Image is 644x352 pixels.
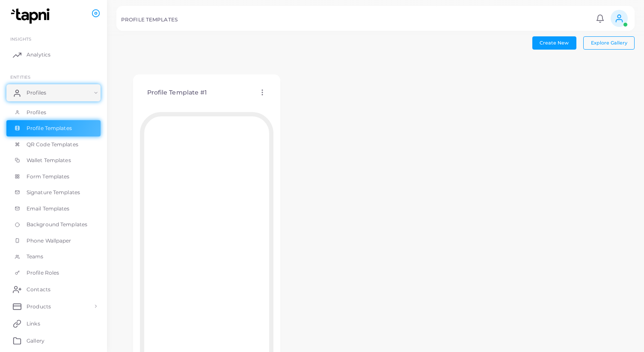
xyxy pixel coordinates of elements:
[532,36,576,49] button: Create New
[27,124,72,132] span: Profile Templates
[27,173,70,180] span: Form Templates
[10,74,30,80] span: ENTITIES
[6,104,101,121] a: Profiles
[6,315,101,332] a: Links
[6,152,101,169] a: Wallet Templates
[27,320,40,328] span: Links
[6,332,101,349] a: Gallery
[27,253,44,260] span: Teams
[6,46,101,63] a: Analytics
[6,265,101,281] a: Profile Roles
[8,8,55,24] img: logo
[6,216,101,233] a: Background Templates
[27,109,46,116] span: Profiles
[6,169,101,185] a: Form Templates
[121,17,178,23] h5: PROFILE TEMPLATES
[10,36,31,41] span: INSIGHTS
[6,84,101,101] a: Profiles
[583,36,635,49] button: Explore Gallery
[27,286,50,293] span: Contacts
[591,40,627,46] span: Explore Gallery
[6,201,101,217] a: Email Templates
[27,141,78,148] span: QR Code Templates
[27,205,70,213] span: Email Templates
[27,89,46,97] span: Profiles
[6,281,101,298] a: Contacts
[540,40,569,46] span: Create New
[147,89,207,96] h4: Profile Template #1
[27,237,71,245] span: Phone Wallpaper
[27,51,50,59] span: Analytics
[6,184,101,201] a: Signature Templates
[27,303,51,311] span: Products
[27,337,45,345] span: Gallery
[6,136,101,153] a: QR Code Templates
[27,221,87,228] span: Background Templates
[6,120,101,136] a: Profile Templates
[6,298,101,315] a: Products
[27,189,80,196] span: Signature Templates
[6,248,101,265] a: Teams
[27,269,59,277] span: Profile Roles
[27,157,71,164] span: Wallet Templates
[6,233,101,249] a: Phone Wallpaper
